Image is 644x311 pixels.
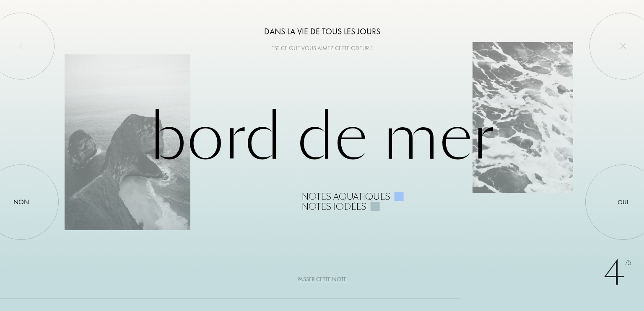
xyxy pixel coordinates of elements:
div: Passer cette note [297,275,347,284]
div: Oui [618,198,628,207]
span: /5 [625,258,631,268]
img: quit_onboard.svg [620,43,626,49]
div: Bord de Mer [65,100,580,212]
div: 4 [603,248,631,298]
div: Notes iodées [301,202,366,212]
div: Non [13,197,29,207]
div: Notes aquatiques [301,192,390,202]
img: left_onboard.svg [18,43,24,49]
